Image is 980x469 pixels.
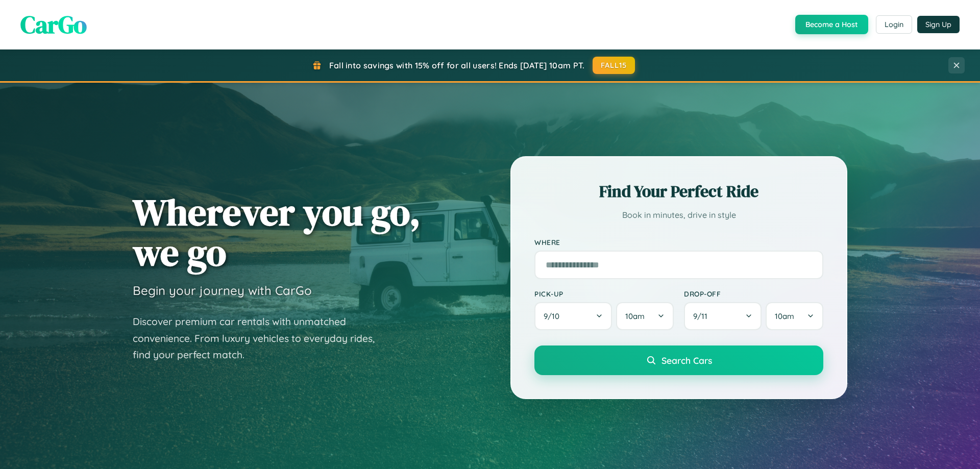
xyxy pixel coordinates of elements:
[133,283,312,298] h3: Begin your journey with CarGo
[684,302,762,330] button: 9/11
[661,355,712,366] span: Search Cars
[534,302,612,330] button: 9/10
[795,15,868,34] button: Become a Host
[544,311,565,321] span: 9 / 10
[684,289,823,298] label: Drop-off
[133,192,421,273] h1: Wherever you go, we go
[534,345,823,375] button: Search Cars
[625,311,645,321] span: 10am
[593,57,635,74] button: FALL15
[534,208,823,223] p: Book in minutes, drive in style
[775,311,794,321] span: 10am
[616,302,674,330] button: 10am
[534,289,674,298] label: Pick-up
[917,16,960,33] button: Sign Up
[876,15,912,34] button: Login
[133,313,388,363] p: Discover premium car rentals with unmatched convenience. From luxury vehicles to everyday rides, ...
[766,302,823,330] button: 10am
[329,60,585,70] span: Fall into savings with 15% off for all users! Ends [DATE] 10am PT.
[20,8,87,41] span: CarGo
[693,311,713,321] span: 9 / 11
[534,180,823,203] h2: Find Your Perfect Ride
[534,238,823,246] label: Where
